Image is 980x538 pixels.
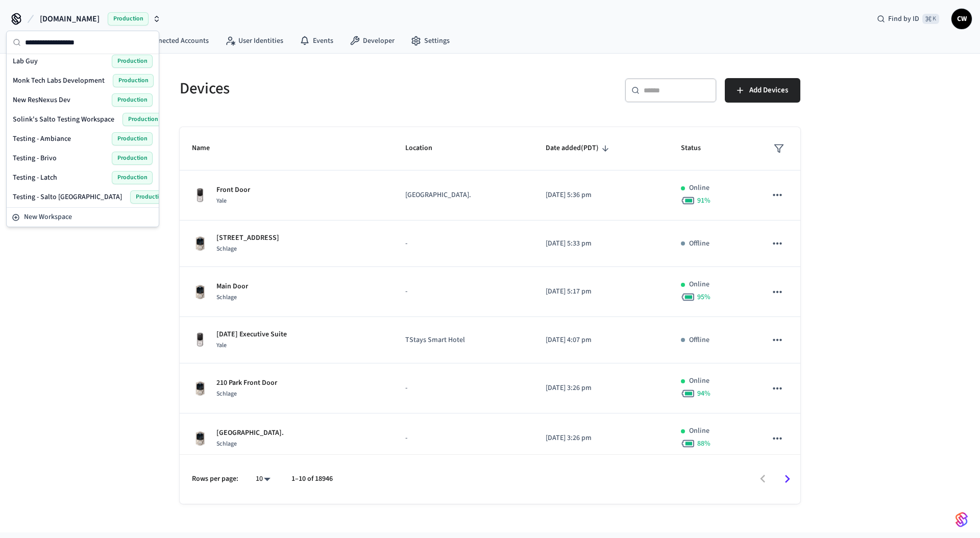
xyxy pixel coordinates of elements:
[112,132,153,145] span: Production
[951,9,972,29] button: CW
[922,14,939,24] span: ⌘ K
[130,190,171,204] span: Production
[775,467,799,491] button: Go to next page
[405,190,521,201] p: [GEOGRAPHIC_DATA].
[689,335,709,346] p: Offline
[546,335,656,346] p: [DATE] 4:07 pm
[405,335,521,346] p: TStays Smart Hotel
[689,238,709,249] p: Offline
[216,197,227,205] span: Yale
[125,32,217,50] a: Connected Accounts
[403,32,458,50] a: Settings
[8,209,158,226] button: New Workspace
[216,428,284,438] p: [GEOGRAPHIC_DATA].
[546,383,656,394] p: [DATE] 3:26 pm
[546,238,656,249] p: [DATE] 5:33 pm
[122,113,163,126] span: Production
[405,238,521,249] p: -
[24,212,72,223] span: New Workspace
[546,140,612,156] span: Date added(PDT)
[291,474,333,484] p: 1–10 of 18946
[192,140,223,156] span: Name
[192,284,208,300] img: Schlage Sense Smart Deadbolt with Camelot Trim, Front
[216,244,237,253] span: Schlage
[725,78,800,103] button: Add Devices
[697,195,710,206] span: 91 %
[217,32,291,50] a: User Identities
[689,426,709,436] p: Online
[405,286,521,297] p: -
[888,14,919,24] span: Find by ID
[681,140,714,156] span: Status
[216,329,287,340] p: [DATE] Executive Suite
[697,438,710,449] span: 88 %
[216,233,279,243] p: [STREET_ADDRESS]
[13,114,114,125] span: Solink's Salto Testing Workspace
[405,140,446,156] span: Location
[13,95,70,105] span: New ResNexus Dev
[112,93,153,107] span: Production
[113,74,154,87] span: Production
[192,235,208,252] img: Schlage Sense Smart Deadbolt with Camelot Trim, Front
[697,388,710,399] span: 94 %
[251,472,275,486] div: 10
[192,380,208,397] img: Schlage Sense Smart Deadbolt with Camelot Trim, Front
[216,378,277,388] p: 210 Park Front Door
[180,78,484,99] h5: Devices
[7,54,159,207] div: Suggestions
[291,32,341,50] a: Events
[192,430,208,447] img: Schlage Sense Smart Deadbolt with Camelot Trim, Front
[216,389,237,398] span: Schlage
[216,439,237,448] span: Schlage
[112,152,153,165] span: Production
[192,332,208,348] img: Yale Assure Touchscreen Wifi Smart Lock, Satin Nickel, Front
[749,84,788,97] span: Add Devices
[952,10,971,28] span: CW
[40,13,100,25] span: [DOMAIN_NAME]
[13,76,105,86] span: Monk Tech Labs Development
[546,286,656,297] p: [DATE] 5:17 pm
[192,187,208,204] img: Yale Assure Touchscreen Wifi Smart Lock, Satin Nickel, Front
[13,153,57,163] span: Testing - Brivo
[405,383,521,394] p: -
[13,173,57,183] span: Testing - Latch
[405,433,521,444] p: -
[112,171,153,184] span: Production
[216,293,237,302] span: Schlage
[112,55,153,68] span: Production
[108,12,149,26] span: Production
[546,190,656,201] p: [DATE] 5:36 pm
[216,341,227,350] span: Yale
[955,511,968,528] img: SeamLogoGradient.69752ec5.svg
[13,56,38,66] span: Lab Guy
[689,376,709,386] p: Online
[546,433,656,444] p: [DATE] 3:26 pm
[869,10,947,28] div: Find by ID⌘ K
[689,279,709,290] p: Online
[216,281,248,292] p: Main Door
[216,185,250,195] p: Front Door
[13,192,122,202] span: Testing - Salto [GEOGRAPHIC_DATA]
[341,32,403,50] a: Developer
[697,292,710,302] span: 95 %
[192,474,238,484] p: Rows per page:
[13,134,71,144] span: Testing - Ambiance
[689,183,709,193] p: Online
